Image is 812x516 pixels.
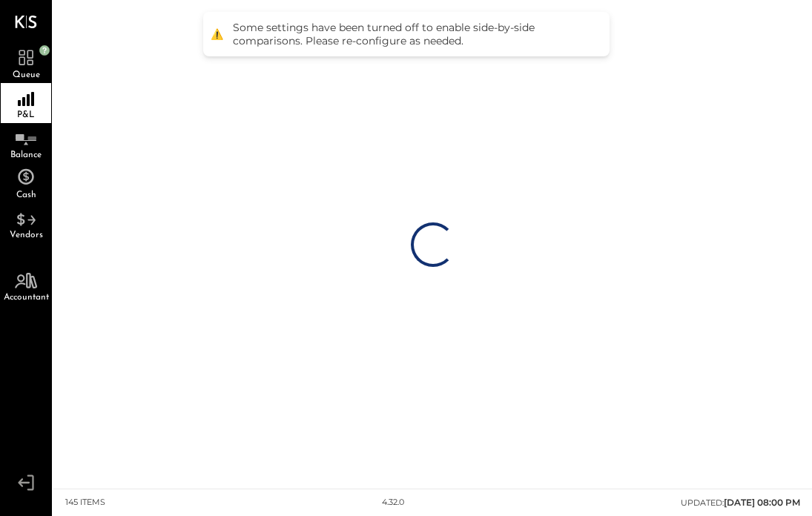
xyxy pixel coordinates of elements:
[382,497,404,509] div: 4.32.0
[10,231,43,239] span: Vendors
[4,293,49,302] span: Accountant
[65,497,105,509] div: 145 items
[211,27,225,41] div: ⚠️
[724,497,800,508] span: [DATE] 08:00 PM
[13,70,40,79] span: Queue
[1,83,51,123] a: P&L
[10,150,42,159] span: Balance
[16,191,36,199] span: Cash
[1,163,51,203] a: Cash
[681,496,800,509] div: UPDATED:
[1,203,51,243] a: Vendors
[1,123,51,163] a: Balance
[1,265,51,305] a: Accountant
[17,110,35,119] span: P&L
[1,43,51,83] a: Queue
[233,21,595,47] div: Some settings have been turned off to enable side-by-side comparisons. Please re-configure as nee...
